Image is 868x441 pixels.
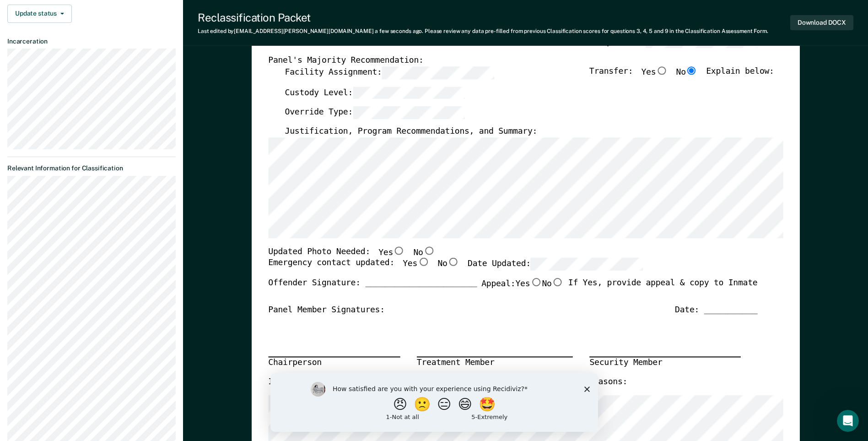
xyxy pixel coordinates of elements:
label: No [413,246,435,258]
div: Reclassification Packet [198,11,768,24]
label: No [437,258,459,271]
label: Appeal: [481,278,564,297]
div: Offender Signature: _______________________ If Yes, provide appeal & copy to Inmate [268,278,757,305]
label: Yes [378,246,405,258]
div: Updated Photo Needed: [268,246,435,258]
label: Yes [403,258,429,271]
span: a few seconds ago [375,28,422,34]
dt: Incarceration [7,38,176,45]
div: Treatment Member [417,357,573,369]
input: Override Type: [353,107,465,120]
label: Date Updated: [468,258,643,271]
button: Download DOCX [790,15,853,30]
div: Panel Member Signatures: [268,305,385,316]
label: Facility Assignment: [285,66,494,79]
div: Chairperson [268,357,400,369]
iframe: Intercom live chat [837,410,859,432]
label: Yes [515,278,542,290]
input: No [447,258,459,266]
label: Custody Level: [285,87,465,99]
input: Yes [530,278,542,286]
div: Date: ___________ [675,305,757,316]
input: Yes [656,66,668,75]
input: No [551,278,563,286]
label: Justification, Program Recommendations, and Summary: [285,126,537,137]
div: Security Member [589,357,741,369]
input: Facility Assignment: [382,66,494,79]
div: Emergency contact updated: [268,258,643,278]
input: No [686,66,698,75]
input: Custody Level: [353,87,465,99]
input: No [423,246,435,255]
label: No [676,66,697,79]
input: Yes [393,246,405,255]
input: Yes [417,258,429,266]
label: No [542,278,563,290]
label: Yes [641,66,668,79]
button: Update status [7,5,72,23]
div: Panel's Majority Recommendation: [268,56,757,67]
label: If panel member disagrees with majority recommend, state specific reasons: [268,377,627,388]
label: Override Type: [285,107,465,120]
div: Last edited by [EMAIL_ADDRESS][PERSON_NAME][DOMAIN_NAME] . Please review any data pre-filled from... [198,28,768,34]
dt: Relevant Information for Classification [7,164,176,172]
iframe: Survey by Kim from Recidiviz [270,373,598,432]
div: Transfer: Explain below: [589,66,774,87]
input: Date Updated: [531,258,643,271]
